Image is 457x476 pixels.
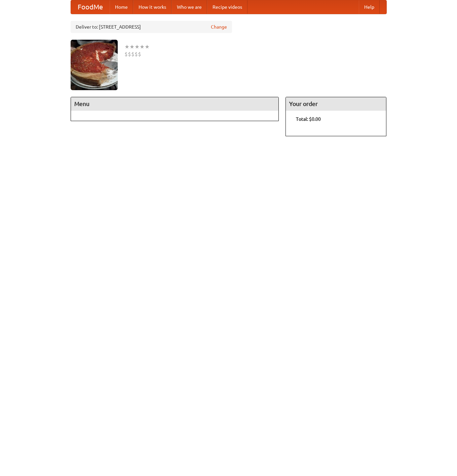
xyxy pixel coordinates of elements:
li: ★ [124,43,129,50]
li: $ [124,50,128,58]
a: FoodMe [71,0,110,14]
li: ★ [140,43,145,50]
li: ★ [145,43,150,50]
h4: Menu [71,97,279,111]
a: Recipe videos [207,0,247,14]
a: Change [211,24,227,30]
a: How it works [133,0,172,14]
li: ★ [129,43,135,50]
li: $ [135,50,138,58]
img: angular.jpg [71,40,118,90]
li: $ [131,50,135,58]
li: $ [138,50,141,58]
li: $ [128,50,131,58]
h4: Your order [286,97,386,111]
li: ★ [135,43,140,50]
a: Help [359,0,380,14]
div: Deliver to: [STREET_ADDRESS] [71,21,232,33]
a: Who we are [172,0,207,14]
a: Home [110,0,133,14]
b: Total: $0.00 [296,116,321,122]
